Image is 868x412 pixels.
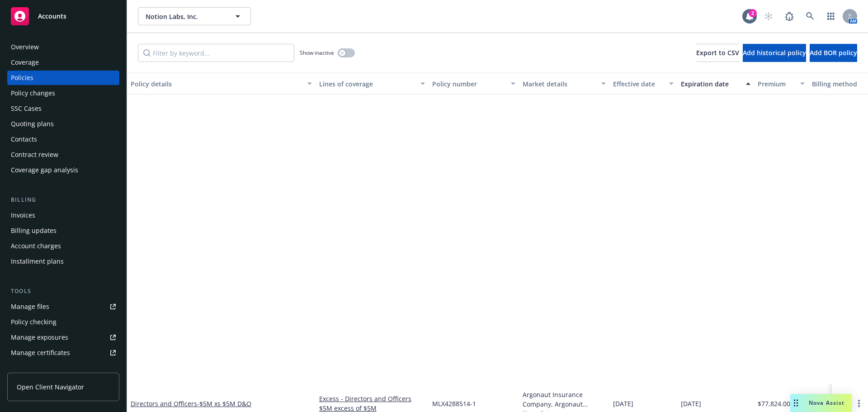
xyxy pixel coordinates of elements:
[7,40,119,54] a: Overview
[523,390,606,409] div: Argonaut Insurance Company, Argonaut Insurance Company (Argo), CRC Group
[812,79,863,89] div: Billing method
[7,287,119,296] div: Tools
[11,315,57,329] div: Policy checking
[300,49,334,57] span: Show inactive
[7,163,119,177] a: Coverage gap analysis
[7,117,119,131] a: Quoting plans
[7,208,119,223] a: Invoices
[7,4,119,29] a: Accounts
[7,315,119,329] a: Policy checking
[696,44,739,62] button: Export to CSV
[11,330,68,345] div: Manage exposures
[131,399,251,408] a: Directors and Officers
[7,71,119,85] a: Policies
[519,73,609,95] button: Market details
[743,44,806,62] button: Add historical policy
[681,399,701,408] span: [DATE]
[11,346,70,360] div: Manage certificates
[11,55,39,70] div: Coverage
[7,361,119,375] a: Manage claims
[7,299,119,314] a: Manage files
[696,48,739,57] span: Export to CSV
[780,7,798,25] a: Report a Bug
[7,346,119,360] a: Manage certificates
[11,299,49,314] div: Manage files
[131,79,302,89] div: Policy details
[7,55,119,70] a: Coverage
[11,117,54,131] div: Quoting plans
[432,399,476,408] span: MLX4288514-1
[7,254,119,269] a: Installment plans
[11,361,57,375] div: Manage claims
[7,101,119,116] a: SSC Cases
[146,12,224,21] span: Notion Labs, Inc.
[790,394,802,412] div: Drag to move
[7,147,119,162] a: Contract review
[613,399,633,408] span: [DATE]
[822,7,840,25] a: Switch app
[11,132,37,147] div: Contacts
[759,7,778,25] a: Start snowing
[11,101,42,116] div: SSC Cases
[11,223,57,238] div: Billing updates
[319,79,415,89] div: Lines of coverage
[7,132,119,147] a: Contacts
[681,79,741,89] div: Expiration date
[7,86,119,100] a: Policy changes
[432,79,505,89] div: Policy number
[743,48,806,57] span: Add historical policy
[810,48,857,57] span: Add BOR policy
[11,147,58,162] div: Contract review
[11,163,78,177] div: Coverage gap analysis
[810,44,857,62] button: Add BOR policy
[11,71,33,85] div: Policies
[11,86,55,100] div: Policy changes
[138,44,294,62] input: Filter by keyword...
[677,73,754,95] button: Expiration date
[749,9,757,17] div: 2
[754,73,808,95] button: Premium
[809,399,844,407] span: Nova Assist
[758,399,790,408] span: $77,824.00
[609,73,677,95] button: Effective date
[613,79,664,89] div: Effective date
[7,223,119,238] a: Billing updates
[790,394,852,412] button: Nova Assist
[38,13,66,20] span: Accounts
[17,382,84,392] span: Open Client Navigator
[127,73,316,95] button: Policy details
[11,239,61,253] div: Account charges
[7,195,119,204] div: Billing
[523,79,596,89] div: Market details
[429,73,519,95] button: Policy number
[197,399,251,408] span: - $5M xs $5M D&O
[138,7,251,25] button: Notion Labs, Inc.
[758,79,795,89] div: Premium
[11,40,39,54] div: Overview
[801,7,819,25] a: Search
[7,239,119,253] a: Account charges
[11,254,64,269] div: Installment plans
[854,398,864,409] a: more
[11,208,35,223] div: Invoices
[7,330,119,345] a: Manage exposures
[316,73,429,95] button: Lines of coverage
